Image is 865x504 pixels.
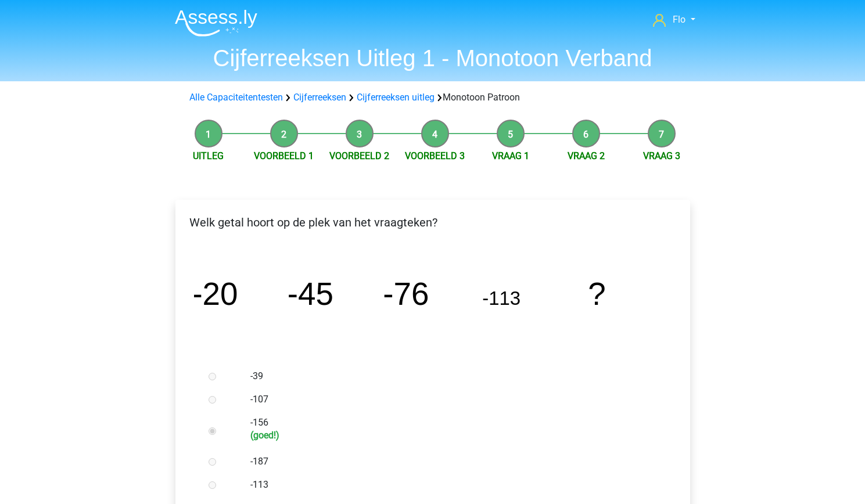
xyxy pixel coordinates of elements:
p: Welk getal hoort op de plek van het vraagteken? [185,214,681,231]
div: Monotoon Patroon [185,91,681,105]
a: Vraag 2 [568,150,605,161]
tspan: -45 [287,276,333,312]
tspan: -20 [192,276,238,312]
tspan: -113 [482,287,521,309]
a: Vraag 1 [492,150,529,161]
a: Cijferreeksen uitleg [357,92,435,103]
a: Voorbeeld 2 [329,150,389,161]
label: -107 [250,393,652,406]
a: Vraag 3 [643,150,680,161]
label: -113 [250,478,652,492]
tspan: ? [588,276,605,312]
label: -156 [250,416,652,441]
img: Assessly [175,9,257,37]
a: Flo [648,13,699,27]
tspan: -76 [383,276,429,312]
a: Alle Capaciteitentesten [189,92,283,103]
a: Voorbeeld 1 [254,150,314,161]
label: -39 [250,369,652,383]
a: Cijferreeksen [293,92,346,103]
a: Uitleg [193,150,224,161]
h1: Cijferreeksen Uitleg 1 - Monotoon Verband [166,44,700,72]
h6: (goed!) [250,430,652,441]
a: Voorbeeld 3 [405,150,465,161]
label: -187 [250,455,652,469]
span: Flo [673,14,685,25]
